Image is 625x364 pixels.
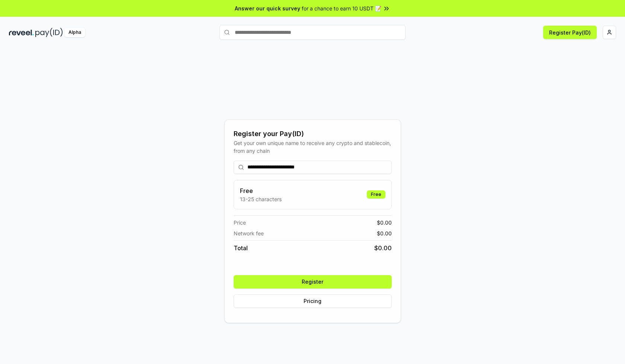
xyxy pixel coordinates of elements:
p: 13-25 characters [240,195,282,203]
div: Alpha [64,28,85,37]
button: Register Pay(ID) [543,26,597,39]
h3: Free [240,186,282,195]
div: Get your own unique name to receive any crypto and stablecoin, from any chain [234,139,392,155]
button: Pricing [234,294,392,308]
div: Free [367,190,385,199]
span: Network fee [234,229,264,237]
span: $ 0.00 [374,244,392,252]
span: $ 0.00 [377,219,392,226]
button: Register [234,275,392,289]
span: Answer our quick survey [235,4,300,12]
span: Price [234,219,246,226]
span: $ 0.00 [377,229,392,237]
span: for a chance to earn 10 USDT 📝 [302,4,381,12]
img: reveel_dark [9,28,34,37]
img: pay_id [35,28,63,37]
span: Total [234,244,248,252]
div: Register your Pay(ID) [234,129,392,139]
